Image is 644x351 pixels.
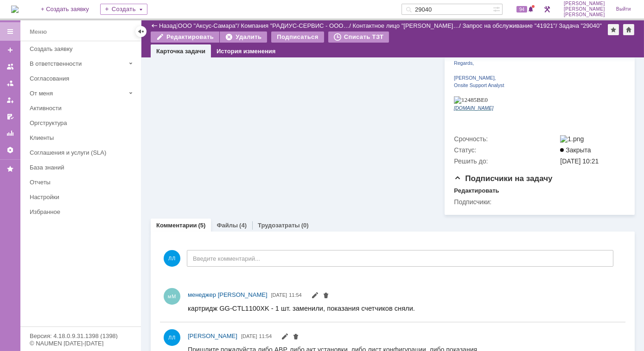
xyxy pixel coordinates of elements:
a: Контактное лицо "[PERSON_NAME]… [353,22,459,29]
span: 89519510670 [70,8,107,15]
span: 94 [516,6,527,13]
span: Закрыта [560,146,591,154]
a: Настройки [3,143,18,157]
a: Комментарии [156,222,197,229]
span: менеджер [PERSON_NAME] [188,291,268,298]
span: [PERSON_NAME] [188,332,237,339]
div: (0) [301,222,309,229]
a: База знаний [26,160,139,175]
div: © NAUMEN [DATE]-[DATE] [30,340,132,346]
a: Назад [159,22,176,29]
span: [DATE] [271,292,287,298]
div: (5) [198,222,206,229]
a: Файлы [217,222,238,229]
a: [PERSON_NAME] [188,332,237,341]
div: Меню [30,26,47,38]
a: менеджер [PERSON_NAME] [188,290,268,300]
span: [PERSON_NAME] [564,12,605,18]
div: От меня [30,90,125,97]
a: Заявки на командах [3,59,18,74]
a: Отчеты [3,126,18,141]
span: [DATE] [241,333,257,339]
span: Редактировать [311,293,319,300]
div: (4) [239,222,247,229]
span: [PERSON_NAME] [564,1,605,6]
span: Удалить [292,334,300,341]
div: / [241,22,353,29]
a: Мои заявки [3,93,18,107]
span: [DATE] 10:21 [560,157,599,165]
div: Редактировать [454,187,499,194]
span: ЛЛ [164,250,180,267]
div: Настройки [30,194,135,201]
a: Клиенты [26,131,139,145]
div: Создать [100,4,147,15]
div: Активности [30,105,135,112]
div: Добавить в избранное [608,24,619,35]
div: Отчеты [30,179,135,186]
a: Компания "РАДИУС-СЕРВИС - ООО… [241,22,350,29]
span: [PERSON_NAME] [564,6,605,12]
div: Соглашения и услуги (SLA) [30,149,135,156]
span: 11:54 [259,333,272,339]
span: Расширенный поиск [493,4,502,13]
div: / [178,22,241,29]
div: | [176,22,178,29]
div: Задача "29040" [559,22,602,29]
div: Клиенты [30,134,135,141]
span: Удалить [322,293,330,300]
div: / [353,22,463,29]
img: logo [11,6,19,13]
div: / [463,22,559,29]
div: В ответственности [30,60,125,67]
div: Статус: [454,146,558,154]
a: Перейти на домашнюю страницу [11,6,19,13]
span: Подписчики на задачу [454,174,552,183]
div: Создать заявку [30,45,135,52]
a: Мои согласования [3,109,18,124]
div: Сделать домашней страницей [623,24,634,35]
div: Согласования [30,75,135,82]
div: Подписчики: [454,198,558,206]
div: Скрыть меню [135,26,147,37]
div: База знаний [30,164,135,171]
a: Перейти в интерфейс администратора [542,4,553,15]
div: Решить до: [454,157,558,165]
span: 11:54 [289,292,302,298]
span: , [19,79,20,84]
div: Срочность: [454,135,558,143]
div: Избранное [30,208,125,215]
div: Оргструктура [30,119,135,126]
img: 1.png [560,135,584,143]
a: Создать заявку [3,43,18,57]
a: Карточка задачи [156,48,205,55]
a: Трудозатраты [258,222,300,229]
a: ООО "Аксус-Самара" [178,22,238,29]
a: Оргструктура [26,116,139,130]
a: Создать заявку [26,42,139,56]
a: Запрос на обслуживание "41921" [463,22,556,29]
a: История изменения [217,48,275,55]
a: Согласования [26,71,139,86]
a: Настройки [26,190,139,204]
span: Редактировать [281,334,288,341]
a: Соглашения и услуги (SLA) [26,145,139,160]
a: Заявки в моей ответственности [3,76,18,91]
div: Версия: 4.18.0.9.31.1398 (1398) [30,333,132,339]
a: Активности [26,101,139,115]
a: Отчеты [26,175,139,189]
